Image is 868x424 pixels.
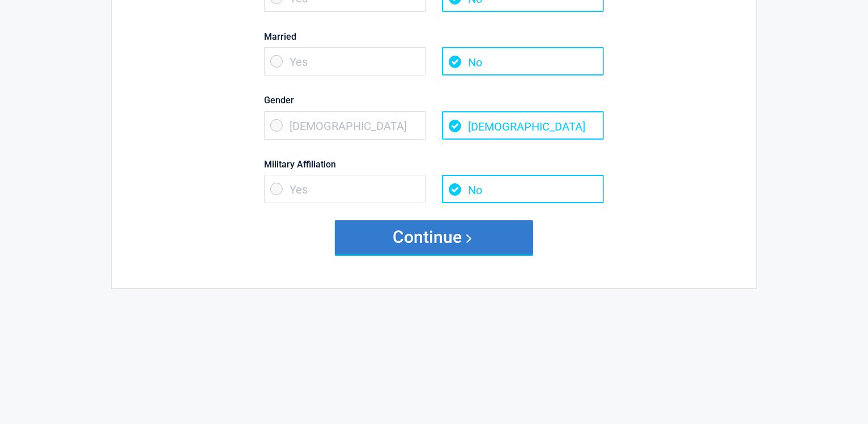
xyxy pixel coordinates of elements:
[442,175,604,203] span: No
[264,175,426,203] span: Yes
[442,47,604,75] span: No
[264,157,604,172] label: Military Affiliation
[264,47,426,75] span: Yes
[442,111,604,140] span: [DEMOGRAPHIC_DATA]
[264,29,604,44] label: Married
[335,220,533,254] button: Continue
[264,93,604,108] label: Gender
[264,111,426,140] span: [DEMOGRAPHIC_DATA]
